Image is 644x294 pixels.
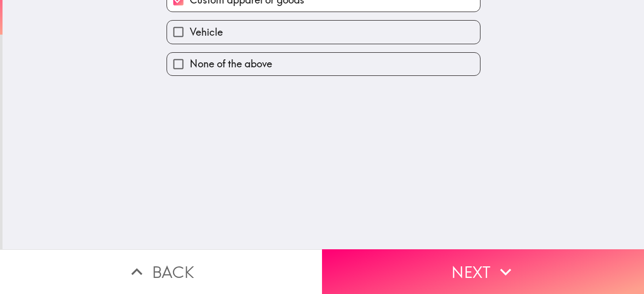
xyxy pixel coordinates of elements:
[190,57,272,71] span: None of the above
[167,53,480,75] button: None of the above
[167,21,480,43] button: Vehicle
[322,249,644,294] button: Next
[190,25,223,39] span: Vehicle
